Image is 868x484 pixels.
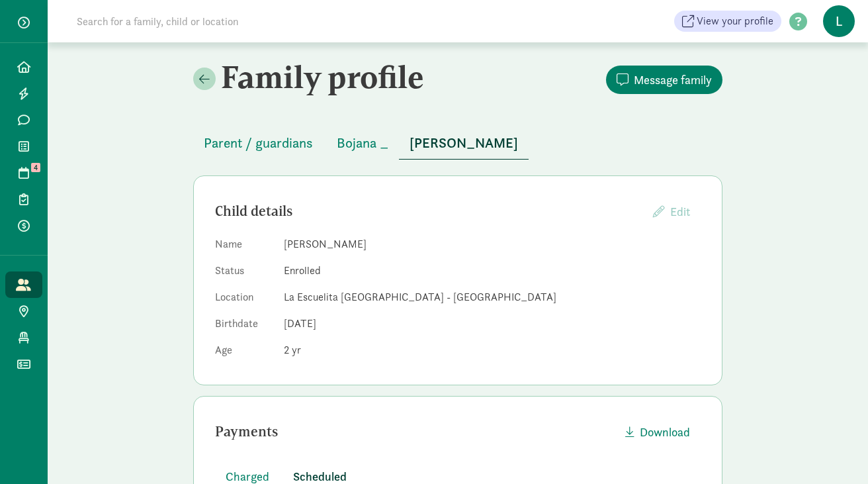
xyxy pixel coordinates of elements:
h2: Family profile [193,58,455,95]
button: [PERSON_NAME] [399,127,529,160]
a: View your profile [674,11,781,32]
button: Bojana _ [326,127,399,159]
dt: Status [215,263,273,284]
a: 4 [5,160,42,186]
span: Edit [670,204,690,219]
iframe: Chat Widget [802,420,868,484]
div: Child details [215,201,642,222]
span: [PERSON_NAME] [410,132,518,154]
input: Search for a family, child or location [69,8,440,34]
dd: Enrolled [284,263,701,279]
span: Parent / guardians [204,132,313,154]
span: [DATE] [284,316,316,330]
dt: Age [215,342,273,363]
button: Message family [606,66,722,94]
dt: Name [215,236,273,258]
dd: [PERSON_NAME] [284,236,701,252]
dt: Birthdate [215,316,273,337]
dt: Location [215,289,273,311]
a: [PERSON_NAME] [399,136,529,151]
span: Bojana _ [337,132,388,154]
div: Payments [215,421,615,442]
dd: La Escuelita [GEOGRAPHIC_DATA] - [GEOGRAPHIC_DATA] [284,289,701,305]
a: Parent / guardians [193,136,324,151]
a: Bojana _ [326,136,399,151]
span: Download [640,423,690,441]
span: 2 [284,343,301,357]
span: View your profile [697,13,773,29]
button: Parent / guardians [193,127,324,159]
span: Message family [634,71,712,89]
span: 4 [31,163,40,172]
button: Edit [642,197,701,226]
button: Download [615,418,701,446]
span: L [823,5,855,37]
